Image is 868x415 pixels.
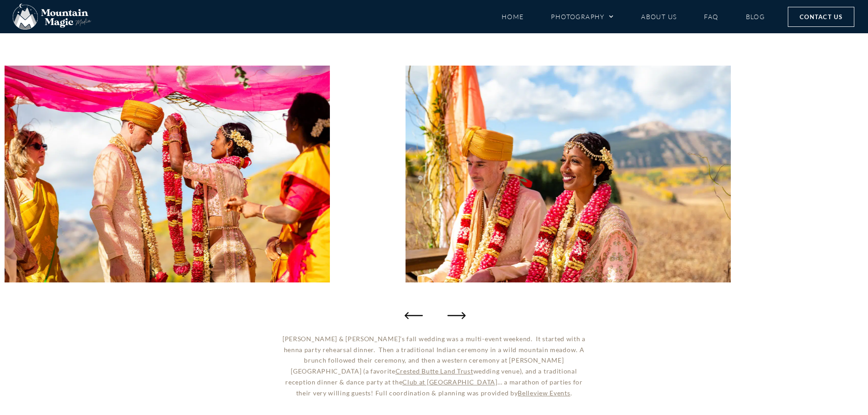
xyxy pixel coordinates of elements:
div: Previous slide [405,306,423,324]
a: Blog [746,9,765,25]
img: colorful Indian wedding couple newlyweds married marriage ceremony weddings Crested Butte photogr... [406,66,731,282]
div: 20 / 93 [406,66,731,282]
span: Contact Us [800,12,842,22]
a: Photography [551,9,614,25]
img: Mountain Magic Media photography logo Crested Butte Photographer [13,4,91,30]
a: Home [502,9,524,25]
a: FAQ [704,9,718,25]
a: Contact Us [788,7,854,27]
div: Next slide [446,306,464,324]
a: Crested Butte Land Trust [395,367,473,375]
img: Mt. CB fall Indian wedding ceremony colorful aspen leaves Crested Butte photographer Gunnison pho... [4,66,329,282]
a: About Us [641,9,677,25]
a: Club at [GEOGRAPHIC_DATA] [402,378,498,386]
p: [PERSON_NAME] & [PERSON_NAME]’s fall wedding was a multi-event weekend. It started with a henna p... [277,333,591,399]
div: 19 / 93 [4,66,329,282]
nav: Menu [502,9,765,25]
a: Belleview Events [518,389,570,397]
